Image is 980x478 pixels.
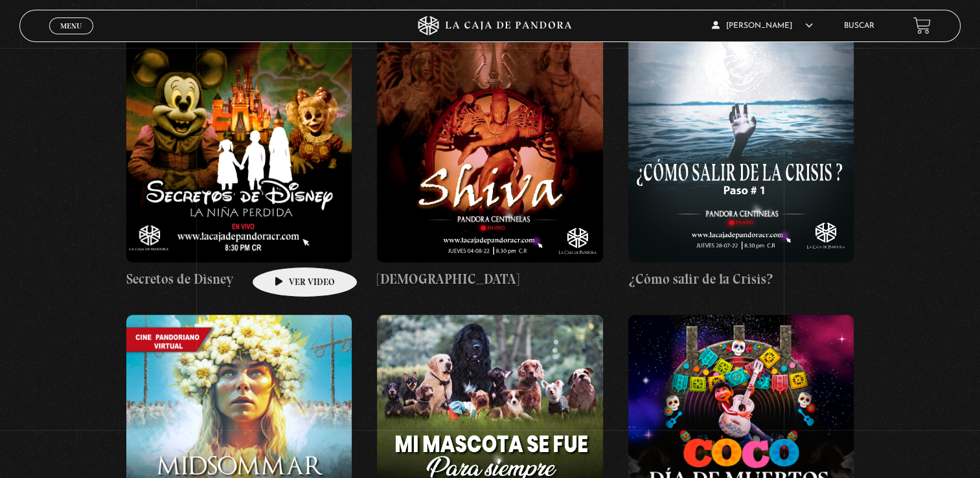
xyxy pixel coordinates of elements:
h4: Secretos de Disney [126,269,352,290]
h4: ¿Cómo salir de la Crisis? [628,269,854,290]
a: [DEMOGRAPHIC_DATA] [377,29,603,290]
a: ¿Cómo salir de la Crisis? [628,29,854,290]
a: View your shopping cart [913,17,931,34]
span: [PERSON_NAME] [712,22,813,30]
a: Secretos de Disney [126,29,352,290]
span: Cerrar [56,33,86,42]
a: Buscar [844,22,874,30]
span: Menu [60,22,82,30]
h4: [DEMOGRAPHIC_DATA] [377,269,603,290]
